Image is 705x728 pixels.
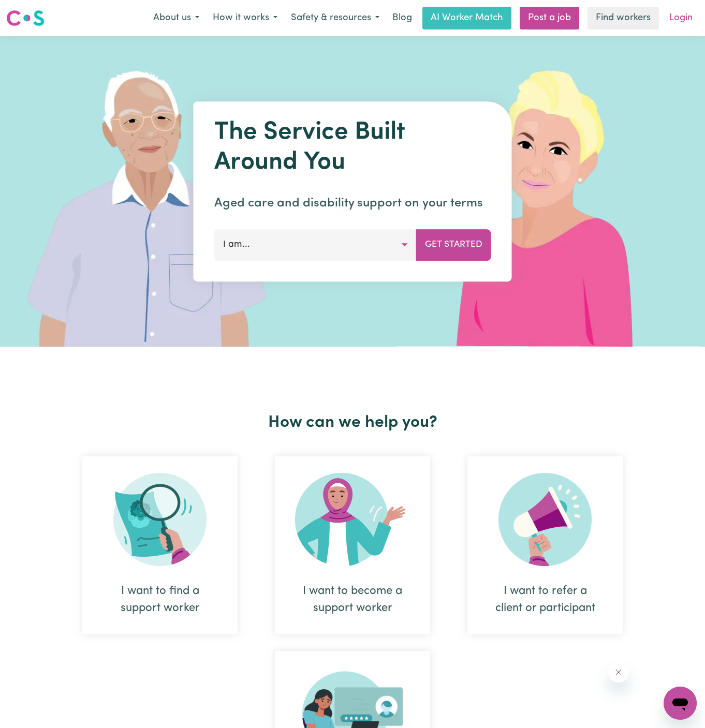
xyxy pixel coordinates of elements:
[284,7,386,29] button: Safety & resources
[82,456,238,634] div: I want to find a support worker
[295,473,410,566] img: Become Worker
[386,7,418,29] a: Blog
[492,583,598,617] div: I want to refer a client or participant
[663,7,699,29] a: Login
[6,7,63,16] span: Need any help?
[498,473,592,566] img: Refer
[467,456,623,634] div: I want to refer a client or participant
[206,7,284,29] button: How it works
[146,7,206,29] button: About us
[300,583,405,617] div: I want to become a support worker
[64,413,641,433] h2: How can we help you?
[6,6,45,30] a: Careseekers logo
[214,229,417,260] button: I am...
[214,118,491,177] h1: The Service Built Around You
[275,456,430,634] div: I want to become a support worker
[107,583,213,617] div: I want to find a support worker
[608,662,629,682] iframe: Close message
[113,473,207,566] img: Search
[664,687,697,720] iframe: Button to launch messaging window
[416,229,491,260] button: Get Started
[520,7,579,29] a: Post a job
[587,7,659,29] a: Find workers
[214,194,491,213] p: Aged care and disability support on your terms
[422,7,511,29] a: AI Worker Match
[6,9,45,27] img: Careseekers logo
